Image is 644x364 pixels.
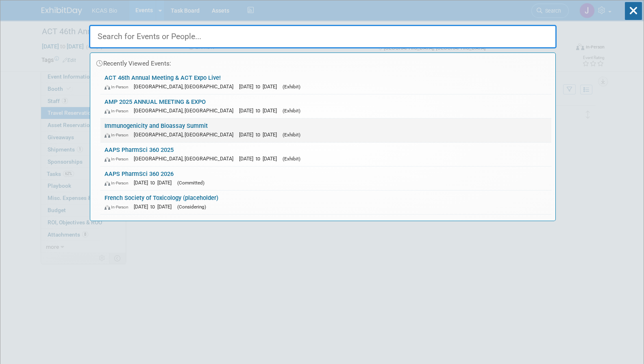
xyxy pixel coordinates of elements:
[239,132,281,138] span: [DATE] to [DATE]
[134,204,176,210] span: [DATE] to [DATE]
[104,108,132,114] span: In-Person
[100,143,551,166] a: AAPS PharmSci 360 2025 In-Person [GEOGRAPHIC_DATA], [GEOGRAPHIC_DATA] [DATE] to [DATE] (Exhibit)
[104,156,132,162] span: In-Person
[134,132,237,138] span: [GEOGRAPHIC_DATA], [GEOGRAPHIC_DATA]
[100,70,551,94] a: ACT 46th Annual Meeting & ACT Expo Live! In-Person [GEOGRAPHIC_DATA], [GEOGRAPHIC_DATA] [DATE] to...
[239,107,281,114] span: [DATE] to [DATE]
[177,204,206,210] span: (Considering)
[239,156,281,162] span: [DATE] to [DATE]
[104,204,132,210] span: In-Person
[283,156,300,162] span: (Exhibit)
[100,94,551,118] a: AMP 2025 ANNUAL MEETING & EXPO In-Person [GEOGRAPHIC_DATA], [GEOGRAPHIC_DATA] [DATE] to [DATE] (E...
[100,191,551,214] a: French Society of Toxicology (placeholder) In-Person [DATE] to [DATE] (Considering)
[134,83,237,90] span: [GEOGRAPHIC_DATA], [GEOGRAPHIC_DATA]
[283,132,300,138] span: (Exhibit)
[177,180,205,186] span: (Committed)
[134,156,237,162] span: [GEOGRAPHIC_DATA], [GEOGRAPHIC_DATA]
[283,84,300,90] span: (Exhibit)
[94,53,551,70] div: Recently Viewed Events:
[104,132,132,138] span: In-Person
[134,180,176,186] span: [DATE] to [DATE]
[134,107,237,114] span: [GEOGRAPHIC_DATA], [GEOGRAPHIC_DATA]
[89,25,557,48] input: Search for Events or People...
[239,83,281,90] span: [DATE] to [DATE]
[283,108,300,114] span: (Exhibit)
[100,167,551,190] a: AAPS PharmSci 360 2026 In-Person [DATE] to [DATE] (Committed)
[104,84,132,90] span: In-Person
[104,180,132,186] span: In-Person
[100,118,551,142] a: Immunogenicity and Bioassay Summit In-Person [GEOGRAPHIC_DATA], [GEOGRAPHIC_DATA] [DATE] to [DATE...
